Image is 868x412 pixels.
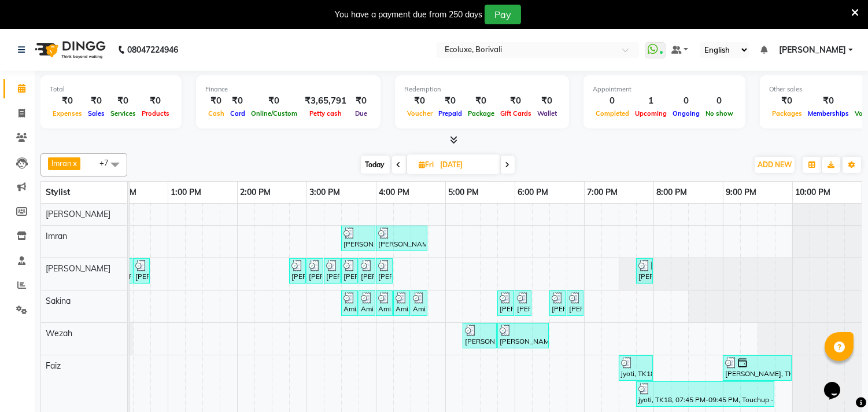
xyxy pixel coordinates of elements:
[50,109,85,117] span: Expenses
[568,292,582,314] div: [PERSON_NAME], TK16, 06:45 PM-07:00 PM, Woman Upperlip
[534,109,560,117] span: Wallet
[723,184,760,201] a: 9:00 PM
[819,366,856,400] iframe: chat widget
[227,109,248,117] span: Card
[50,84,172,94] div: Total
[99,158,117,167] span: +7
[342,292,357,314] div: Ami, TK10, 03:30 PM-03:45 PM, Waxing (Rica Wax) - Full Arms
[435,94,465,108] div: ₹0
[307,184,343,201] a: 3:00 PM
[308,260,322,282] div: [PERSON_NAME], TK03, 03:00 PM-03:15 PM, Waxing (Rica Wax) - Full Arms
[485,5,521,24] button: Pay
[108,94,139,108] div: ₹0
[227,94,248,108] div: ₹0
[46,328,72,339] span: Wezah
[805,109,852,117] span: Memberships
[46,209,110,219] span: [PERSON_NAME]
[248,109,300,117] span: Online/Custom
[46,263,110,274] span: [PERSON_NAME]
[360,260,374,282] div: [PERSON_NAME], TK03, 03:45 PM-04:00 PM, Woman Upperlip
[85,94,108,108] div: ₹0
[205,84,371,94] div: Finance
[769,109,805,117] span: Packages
[497,94,534,108] div: ₹0
[758,160,792,169] span: ADD NEW
[46,187,70,197] span: Stylist
[516,292,530,314] div: [PERSON_NAME], TK11, 06:00 PM-06:15 PM, Glam Polish
[376,184,413,201] a: 4:00 PM
[404,94,435,108] div: ₹0
[412,292,426,314] div: Ami, TK10, 04:30 PM-04:45 PM, Waxing (Rica Wax) - Brazilian
[404,109,435,117] span: Voucher
[779,44,846,56] span: [PERSON_NAME]
[498,292,513,314] div: [PERSON_NAME], TK11, 05:45 PM-06:00 PM, Glam Polish
[670,94,703,108] div: 0
[377,227,426,249] div: [PERSON_NAME], TK03, 04:00 PM-04:45 PM, [PERSON_NAME] & Tongs Long
[551,292,565,314] div: [PERSON_NAME], TK16, 06:30 PM-06:45 PM, Woman Eyebrow
[637,260,652,282] div: [PERSON_NAME] ., TK12, 07:45 PM-08:00 PM, Woman Eyebrow
[360,292,374,314] div: Ami, TK10, 03:45 PM-04:00 PM, Peel Off Wax - Upperlips
[465,94,497,108] div: ₹0
[593,109,632,117] span: Completed
[703,109,736,117] span: No show
[342,227,374,249] div: [PERSON_NAME], TK03, 03:30 PM-04:00 PM, Luxury Hairwash Long
[361,156,390,174] span: Today
[85,109,108,117] span: Sales
[755,157,795,173] button: ADD NEW
[134,260,149,282] div: [PERSON_NAME], TK02, 12:30 PM-12:45 PM, Woman Eyebrow
[335,9,482,21] div: You have a payment due from 250 days
[464,325,496,347] div: [PERSON_NAME], TK11, 05:15 PM-05:45 PM, Luxury Hairwash Long
[416,160,437,169] span: Fri
[515,184,552,201] a: 6:00 PM
[127,34,178,66] b: 08047224946
[248,94,300,108] div: ₹0
[769,94,805,108] div: ₹0
[446,184,482,201] a: 5:00 PM
[435,109,465,117] span: Prepaid
[51,159,72,168] span: Imran
[637,383,773,405] div: jyoti, TK18, 07:45 PM-09:45 PM, Touchup - Root Touch (Up To 2 Inch) Inoa
[325,260,339,282] div: [PERSON_NAME], TK03, 03:15 PM-03:30 PM, Waxing (Rica Wax) - Full Legs
[29,34,109,66] img: logo
[300,94,351,108] div: ₹3,65,791
[805,94,852,108] div: ₹0
[238,184,274,201] a: 2:00 PM
[46,296,71,306] span: Sakina
[437,156,495,174] input: 2025-08-29
[724,357,791,379] div: [PERSON_NAME], TK14, 09:00 PM-10:00 PM, Blowdry Long,Luxury Hairwash Long
[632,94,670,108] div: 1
[498,325,548,347] div: [PERSON_NAME], TK11, 05:45 PM-06:30 PM, Ironing & Tongs Long
[46,360,61,371] span: Faiz
[50,94,85,108] div: ₹0
[404,84,560,94] div: Redemption
[139,109,172,117] span: Products
[585,184,621,201] a: 7:00 PM
[703,94,736,108] div: 0
[620,357,652,379] div: jyoti, TK18, 07:30 PM-08:00 PM, Hair Ritual's - Kerastase Scrub
[108,109,139,117] span: Services
[593,94,632,108] div: 0
[497,109,534,117] span: Gift Cards
[306,109,345,117] span: Petty cash
[394,292,409,314] div: Ami, TK10, 04:15 PM-04:30 PM, Waxing (Rica Wax) - Full Legs
[139,94,172,108] div: ₹0
[352,109,370,117] span: Due
[465,109,497,117] span: Package
[205,109,227,117] span: Cash
[290,260,305,282] div: [PERSON_NAME], TK03, 02:45 PM-03:00 PM, Woman Eyebrow
[205,94,227,108] div: ₹0
[632,109,670,117] span: Upcoming
[593,84,736,94] div: Appointment
[377,292,391,314] div: Ami, TK10, 04:00 PM-04:15 PM, Waxing (Rica Wax) - Underarms
[46,231,67,241] span: Imran
[534,94,560,108] div: ₹0
[351,94,371,108] div: ₹0
[377,260,391,282] div: [PERSON_NAME], TK03, 04:00 PM-04:15 PM, Woman Forehead
[670,109,703,117] span: Ongoing
[72,159,77,168] a: x
[342,260,357,282] div: [PERSON_NAME], TK03, 03:30 PM-03:45 PM, Waxing (Rica Wax) - Underarms
[793,184,834,201] a: 10:00 PM
[654,184,690,201] a: 8:00 PM
[168,184,205,201] a: 1:00 PM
